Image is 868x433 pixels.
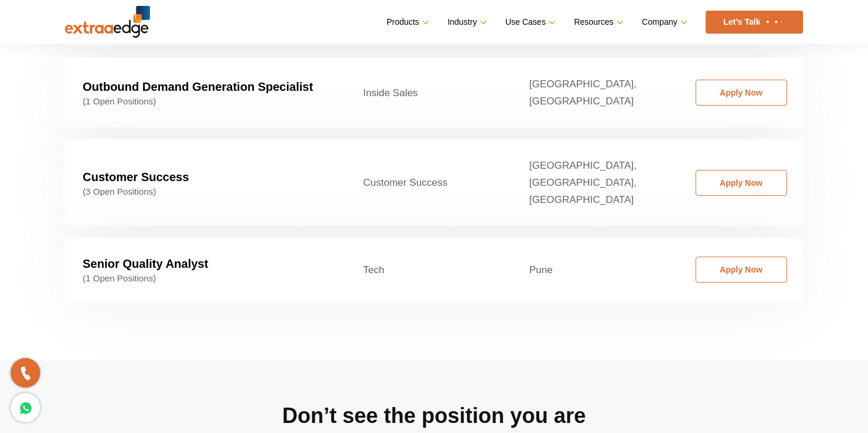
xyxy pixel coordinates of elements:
[696,80,787,106] a: Apply Now
[345,238,511,301] td: Tech
[511,139,677,226] td: [GEOGRAPHIC_DATA], [GEOGRAPHIC_DATA], [GEOGRAPHIC_DATA]
[706,11,803,34] a: Let’s Talk
[83,257,208,270] strong: Senior Quality Analyst
[511,238,677,301] td: Pune
[574,14,621,31] a: Resources
[696,170,787,196] a: Apply Now
[387,14,427,31] a: Products
[642,14,685,31] a: Company
[448,14,485,31] a: Industry
[83,170,189,183] strong: Customer Success
[696,257,787,283] a: Apply Now
[345,139,511,226] td: Customer Success
[345,58,511,127] td: Inside Sales
[83,96,328,107] span: (1 Open Positions)
[83,80,313,93] strong: Outbound Demand Generation Specialist
[83,273,328,284] span: (1 Open Positions)
[511,58,677,127] td: [GEOGRAPHIC_DATA], [GEOGRAPHIC_DATA]
[83,186,328,197] span: (3 Open Positions)
[505,14,553,31] a: Use Cases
